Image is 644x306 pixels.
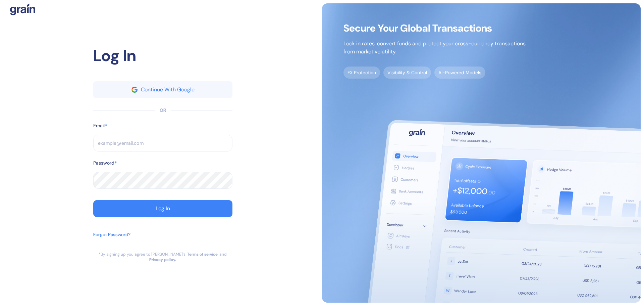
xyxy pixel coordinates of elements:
input: example@email.com [93,135,232,151]
span: FX Protection [343,67,380,79]
label: Email [93,122,105,129]
span: AI-Powered Models [434,67,485,79]
div: Forgot Password? [93,231,130,238]
img: signup-main-image [322,3,641,303]
button: Forgot Password? [93,228,130,252]
a: Terms of service [187,252,218,257]
div: Log In [93,44,232,68]
label: Password [93,160,114,167]
button: Log In [93,200,232,217]
a: Privacy policy. [149,257,176,262]
div: and [219,252,227,257]
button: googleContinue With Google [93,81,232,98]
div: OR [160,107,166,114]
img: google [131,87,138,93]
span: Visibility & Control [383,67,431,79]
div: *By signing up you agree to [PERSON_NAME]’s [99,252,185,257]
div: Log In [156,206,170,211]
p: Lock in rates, convert funds and protect your cross-currency transactions from market volatility. [343,40,526,56]
img: logo [10,3,35,15]
span: Secure Your Global Transactions [343,25,526,32]
div: Continue With Google [141,87,195,92]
